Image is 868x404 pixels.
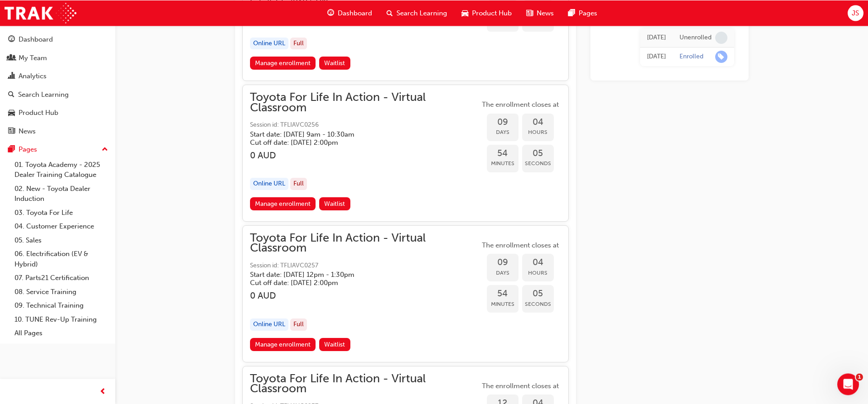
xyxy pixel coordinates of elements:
[379,4,454,22] a: search-iconSearch Learning
[647,32,666,43] div: Thu Mar 13 2025 09:22:32 GMT+0800 (Australian Western Standard Time)
[522,148,554,159] span: 05
[250,233,480,253] span: Toyota For Life In Action - Virtual Classroom
[324,59,345,67] span: Waitlist
[579,8,597,18] span: Pages
[11,233,112,247] a: 05. Sales
[11,181,112,205] a: 02. New - Toyota Dealer Induction
[320,4,379,22] a: guage-iconDashboard
[11,285,112,299] a: 08. Service Training
[480,100,561,110] span: The enrollment closes at
[537,8,554,18] span: News
[250,138,465,147] h5: Cut off date: [DATE] 2:00pm
[250,374,480,394] span: Toyota For Life In Action - Virtual Classroom
[19,52,47,63] div: My Team
[250,120,480,130] span: Session id: TFLIAVC0256
[396,8,447,18] span: Search Learning
[519,4,561,22] a: news-iconNews
[4,29,112,141] button: DashboardMy TeamAnalyticsSearch LearningProduct HubNews
[338,8,372,18] span: Dashboard
[4,31,112,48] a: Dashboard
[715,31,727,43] span: learningRecordVerb_NONE-icon
[561,4,604,22] a: pages-iconPages
[11,312,112,326] a: 10. TUNE Rev-Up Training
[5,3,76,23] img: Trak
[250,290,480,301] h3: 0 AUD
[19,71,47,81] div: Analytics
[8,109,15,117] span: car-icon
[487,289,519,299] span: 54
[19,144,37,154] div: Pages
[102,143,108,155] span: up-icon
[250,92,561,214] button: Toyota For Life In Action - Virtual ClassroomSession id: TFLIAVC0256Start date: [DATE] 9am - 10:3...
[11,205,112,219] a: 03. Toyota For Life
[8,90,14,99] span: search-icon
[250,279,465,287] h5: Cut off date: [DATE] 2:00pm
[4,86,112,103] a: Search Learning
[250,92,480,113] span: Toyota For Life In Action - Virtual Classroom
[250,57,316,70] a: Manage enrollment
[99,386,106,397] span: prev-icon
[4,67,112,84] a: Analytics
[250,197,316,210] a: Manage enrollment
[522,127,554,138] span: Hours
[8,54,15,62] span: people-icon
[11,298,112,312] a: 09. Technical Training
[848,5,863,21] button: JS
[4,141,112,157] button: Pages
[487,299,519,309] span: Minutes
[480,381,561,391] span: The enrollment closes at
[327,7,334,19] span: guage-icon
[250,178,288,190] div: Online URL
[11,247,112,271] a: 06. Electrification (EV & Hybrid)
[250,261,480,271] span: Session id: TFLIAVC0257
[522,289,554,299] span: 05
[19,107,58,118] div: Product Hub
[250,318,288,331] div: Online URL
[462,7,468,19] span: car-icon
[11,326,112,340] a: All Pages
[319,197,350,210] button: Waitlist
[454,4,519,22] a: car-iconProduct Hub
[11,157,112,181] a: 01. Toyota Academy - 2025 Dealer Training Catalogue
[715,50,727,62] span: learningRecordVerb_ENROLL-icon
[679,33,712,42] div: Unenrolled
[319,338,350,351] button: Waitlist
[647,51,666,62] div: Thu Mar 13 2025 08:10:40 GMT+0800 (Australian Western Standard Time)
[526,7,533,19] span: news-icon
[19,34,53,44] div: Dashboard
[250,338,316,351] a: Manage enrollment
[837,373,859,395] iframe: Intercom live chat
[522,117,554,128] span: 04
[250,233,561,355] button: Toyota For Life In Action - Virtual ClassroomSession id: TFLIAVC0257Start date: [DATE] 12pm - 1:3...
[11,219,112,233] a: 04. Customer Experience
[522,268,554,278] span: Hours
[324,200,345,208] span: Waitlist
[522,299,554,309] span: Seconds
[4,123,112,139] a: News
[522,257,554,268] span: 04
[290,318,307,331] div: Full
[679,52,703,61] div: Enrolled
[8,35,15,43] span: guage-icon
[487,268,519,278] span: Days
[324,341,345,348] span: Waitlist
[250,271,465,279] h5: Start date: [DATE] 12pm - 1:30pm
[8,127,15,135] span: news-icon
[472,8,512,18] span: Product Hub
[487,257,519,268] span: 09
[856,373,863,380] span: 1
[487,158,519,169] span: Minutes
[290,178,307,190] div: Full
[19,126,36,136] div: News
[387,7,393,19] span: search-icon
[250,38,288,50] div: Online URL
[487,148,519,159] span: 54
[568,7,575,19] span: pages-icon
[319,57,350,70] button: Waitlist
[487,117,519,128] span: 09
[852,8,859,18] span: JS
[8,145,15,153] span: pages-icon
[290,38,307,50] div: Full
